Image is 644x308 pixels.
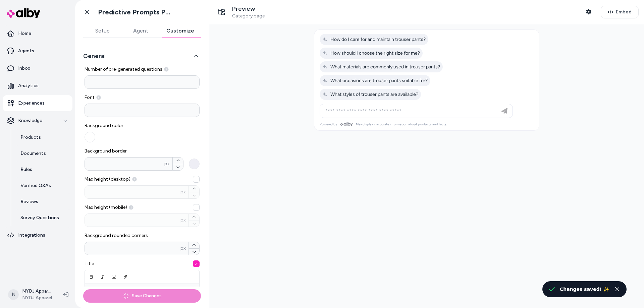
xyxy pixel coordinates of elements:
[14,194,72,210] a: Reviews
[85,122,140,129] span: Background color
[83,51,201,61] button: General
[18,30,31,37] p: Home
[601,6,639,18] button: Embed
[189,186,199,192] button: Max height (desktop) px
[7,8,40,18] img: alby Logo
[121,24,160,38] button: Agent
[189,242,199,248] button: Background rounded cornerspx
[3,95,72,111] a: Experiences
[14,145,72,162] a: Documents
[180,245,186,252] span: px
[20,134,41,141] p: Products
[3,43,72,59] a: Agents
[85,148,200,155] span: Background border
[18,232,45,239] p: Integrations
[3,113,72,129] button: Knowledge
[160,24,201,38] button: Customize
[164,161,170,167] span: px
[193,176,200,183] button: Max height (desktop) px
[4,284,58,305] button: NNYDJ Apparel ShopifyNYDJ Apparel
[14,178,72,194] a: Verified Q&As
[616,9,632,15] span: Embed
[3,60,72,76] a: Inbox
[18,100,45,107] p: Experiences
[20,198,38,205] p: Reviews
[14,129,72,145] a: Products
[18,48,34,54] p: Agents
[85,245,180,252] input: Background rounded cornerspx
[85,217,180,224] input: Max height (mobile) px
[189,159,200,169] button: Background borderpx
[180,217,186,224] span: px
[85,176,200,183] span: Max height (desktop)
[8,289,19,300] span: N
[560,285,609,293] div: Changes saved! ✨
[173,164,183,171] button: Background borderpx
[85,204,200,211] span: Max height (mobile)
[189,192,199,199] button: Max height (desktop) px
[22,288,52,295] p: NYDJ Apparel Shopify
[98,8,173,16] h1: Predictive Prompts PLP
[613,285,621,293] button: Close toast
[20,214,59,221] p: Survey Questions
[108,271,120,283] button: Underline (Ctrl+I)
[85,189,180,195] input: Max height (desktop) px
[14,162,72,178] a: Rules
[180,189,186,195] span: px
[232,13,265,19] span: Category page
[18,82,39,89] p: Analytics
[3,227,72,243] a: Integrations
[189,220,199,227] button: Max height (mobile) px
[86,271,97,283] button: Bold (Ctrl+B)
[18,117,42,124] p: Knowledge
[3,78,72,94] a: Analytics
[85,260,200,267] span: Title
[3,25,72,42] a: Home
[20,182,51,189] p: Verified Q&As
[83,24,121,38] button: Setup
[173,158,183,164] button: Background borderpx
[232,5,265,13] p: Preview
[189,214,199,220] button: Max height (mobile) px
[189,248,199,255] button: Background rounded cornerspx
[120,271,131,283] button: Link
[85,75,200,89] input: Number of pre-generated questions
[20,150,46,157] p: Documents
[85,232,200,239] span: Background rounded corners
[22,295,52,301] span: NYDJ Apparel
[85,161,164,167] input: Background borderpx
[85,66,200,73] span: Number of pre-generated questions
[20,166,32,173] p: Rules
[85,94,200,101] label: Font
[193,204,200,211] button: Max height (mobile) px
[18,65,30,72] p: Inbox
[97,271,108,283] button: Italic (Ctrl+U)
[14,210,72,226] a: Survey Questions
